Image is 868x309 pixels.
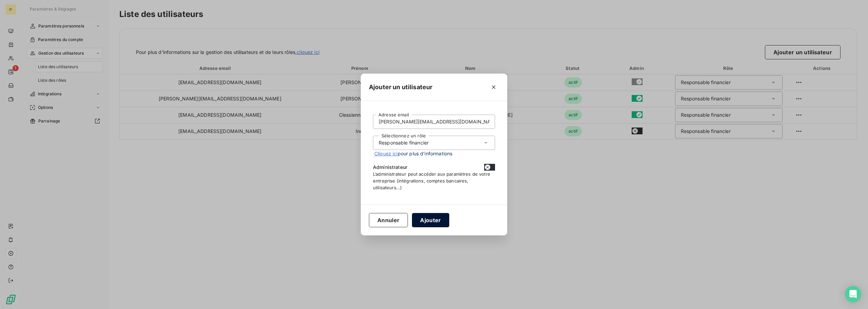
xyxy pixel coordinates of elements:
input: placeholder [373,115,495,129]
button: Ajouter [412,213,449,227]
a: Cliquez ici [374,151,398,156]
span: Administrateur [373,164,407,171]
span: pour plus d’informations [374,150,452,157]
div: Open Intercom Messenger [845,286,861,302]
h5: Ajouter un utilisateur [369,82,432,92]
div: Responsable financier [379,139,429,146]
button: Annuler [369,213,408,227]
span: L’administrateur peut accéder aux paramètres de votre entreprise (intégrations, comptes bancaires... [373,171,490,190]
